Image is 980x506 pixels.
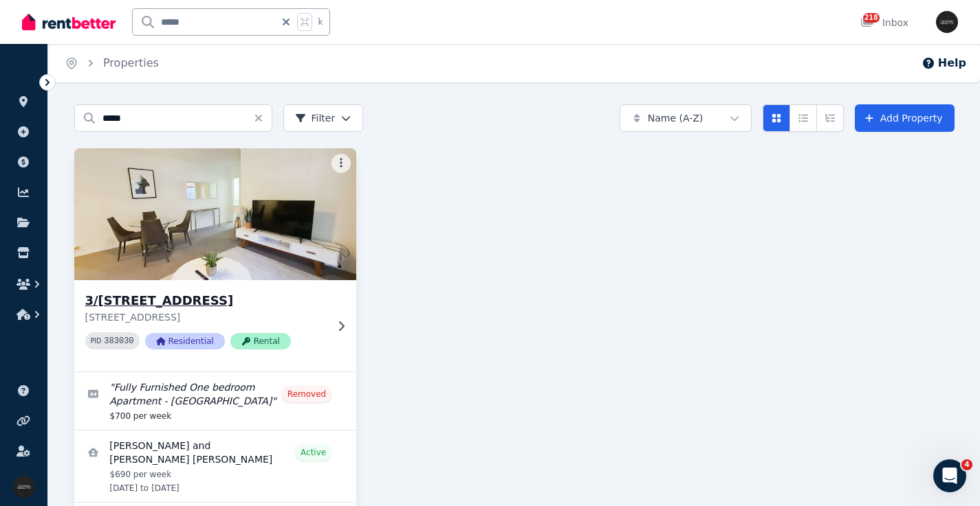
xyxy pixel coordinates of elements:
[48,44,175,82] nav: Breadcrumb
[855,104,955,132] a: Add Property
[74,372,357,430] a: Edit listing: Fully Furnished One bedroom Apartment - Bondi Beach
[145,333,225,349] span: Residential
[936,11,958,33] img: Iconic Realty Pty Ltd
[13,476,35,498] img: Iconic Realty Pty Ltd
[933,459,966,492] iframe: Intercom live chat
[67,145,363,284] img: 3/245-247 Old South Head Rd, Bondi - 85
[816,104,844,132] button: Expanded list view
[620,104,752,132] button: Name (A-Z)
[331,154,351,173] button: More options
[648,111,704,125] span: Name (A-Z)
[74,430,357,502] a: View details for Carlos Gomez and Melanie Franchesca Lozada Pérez
[104,336,133,346] code: 383030
[295,111,336,125] span: Filter
[763,104,844,132] div: View options
[253,104,272,132] button: Clear search
[74,148,357,371] a: 3/245-247 Old South Head Rd, Bondi - 853/[STREET_ADDRESS][STREET_ADDRESS]PID 383030ResidentialRental
[230,333,291,349] span: Rental
[860,16,908,30] div: Inbox
[283,104,364,132] button: Filter
[85,310,327,324] p: [STREET_ADDRESS]
[22,12,116,32] img: RentBetter
[85,291,327,310] h3: 3/[STREET_ADDRESS]
[961,459,972,470] span: 4
[318,16,323,27] span: k
[863,13,880,23] span: 218
[91,337,102,345] small: PID
[922,55,966,71] button: Help
[763,104,790,132] button: Card view
[790,104,817,132] button: Compact list view
[103,56,159,69] a: Properties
